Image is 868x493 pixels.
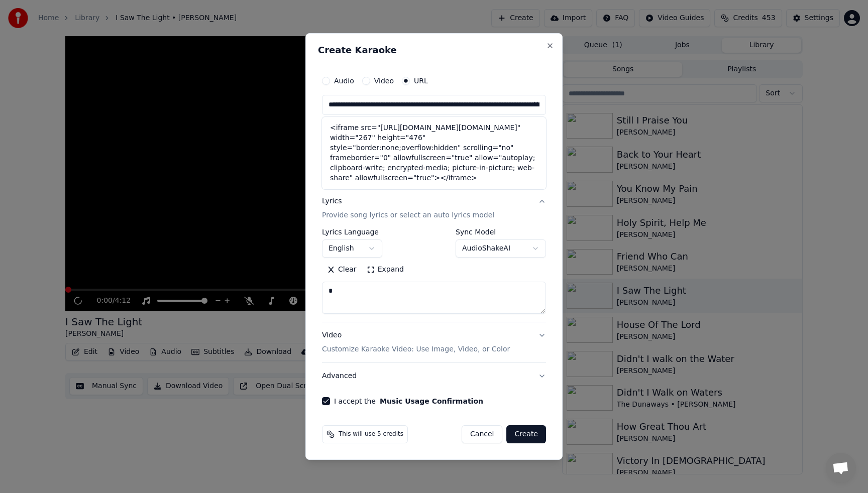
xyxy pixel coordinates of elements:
[322,262,362,278] button: Clear
[322,210,494,220] p: Provide song lyrics or select an auto lyrics model
[414,77,428,84] label: URL
[322,119,546,187] div: <iframe src="[URL][DOMAIN_NAME][DOMAIN_NAME]" width="267" height="476" style="border:none;overflo...
[322,330,510,354] div: Video
[380,398,483,405] button: I accept the
[334,398,483,405] label: I accept the
[322,188,546,228] button: LyricsProvide song lyrics or select an auto lyrics model
[322,363,546,389] button: Advanced
[318,46,550,55] h2: Create Karaoke
[322,228,546,322] div: LyricsProvide song lyrics or select an auto lyrics model
[322,228,382,235] label: Lyrics Language
[506,425,546,443] button: Create
[362,262,409,278] button: Expand
[339,430,403,438] span: This will use 5 credits
[456,228,546,235] label: Sync Model
[322,196,342,206] div: Lyrics
[462,425,502,443] button: Cancel
[322,322,546,362] button: VideoCustomize Karaoke Video: Use Image, Video, or Color
[334,77,354,84] label: Audio
[374,77,394,84] label: Video
[322,344,510,354] p: Customize Karaoke Video: Use Image, Video, or Color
